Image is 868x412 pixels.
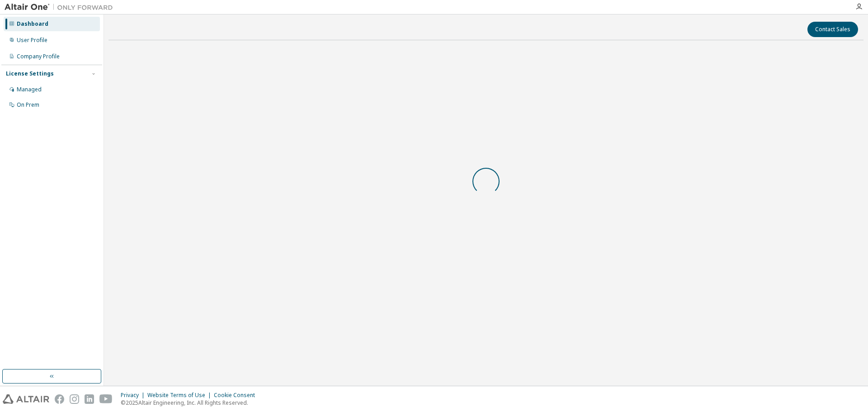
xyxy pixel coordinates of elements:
p: © 2025 Altair Engineering, Inc. All Rights Reserved. [121,399,260,407]
div: Managed [17,86,42,93]
button: Contact Sales [807,22,858,37]
div: Dashboard [17,20,48,28]
div: Website Terms of Use [147,392,214,399]
div: On Prem [17,101,39,109]
div: License Settings [6,70,54,77]
img: facebook.svg [55,394,64,404]
img: Altair One [5,3,118,12]
div: Privacy [121,392,147,399]
div: Company Profile [17,53,60,60]
img: youtube.svg [99,394,113,404]
img: instagram.svg [70,394,79,404]
div: Cookie Consent [214,392,260,399]
div: User Profile [17,37,47,44]
img: linkedin.svg [85,394,94,404]
img: altair_logo.svg [3,394,49,404]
